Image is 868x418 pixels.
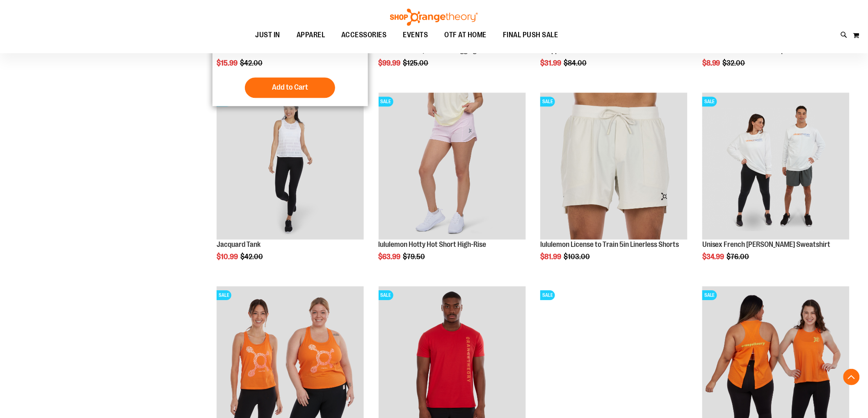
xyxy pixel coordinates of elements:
span: OTF AT HOME [445,26,487,44]
span: $31.99 [540,59,562,67]
div: product [212,88,368,282]
span: $10.99 [217,253,239,261]
span: SALE [702,290,717,300]
span: $15.99 [217,59,239,67]
a: Unisex French Terry Crewneck Sweatshirt primary imageSALE [702,93,850,241]
button: Add to Cart [245,77,335,98]
span: $34.99 [702,253,726,261]
span: $32.00 [723,59,747,67]
a: Shoulder Short Sleeve Crop Tee [702,46,797,54]
span: JUST IN [255,26,280,44]
img: lululemon Hotty Hot Short High-Rise [379,93,526,240]
span: $79.50 [403,253,427,261]
span: $84.00 [564,59,588,67]
img: Unisex French Terry Crewneck Sweatshirt primary image [702,93,850,240]
a: OTF AT HOME [436,26,495,45]
a: lululemon Hotty Hot Short High-RiseSALE [379,93,526,241]
img: Shop Orangetheory [389,9,479,26]
a: Rhone Revive 7/8 Pocket Legging [379,46,477,54]
div: product [536,88,692,282]
div: product [375,88,530,282]
a: EVENTS [395,26,436,45]
span: $42.00 [240,59,264,67]
span: $8.99 [702,59,722,67]
span: SALE [217,290,231,300]
div: product [698,88,854,282]
a: Front view of Jacquard TankSALE [217,93,364,241]
a: ACCESSORIES [333,26,395,45]
a: lululemon License to Train 5in Linerless Shorts [540,240,679,249]
span: $99.99 [379,59,402,67]
span: FINAL PUSH SALE [503,26,558,44]
span: $76.00 [727,253,751,261]
button: Back To Top [843,369,860,385]
span: $103.00 [564,253,591,261]
a: Push V-Neck Tank [217,46,269,54]
span: SALE [702,97,717,106]
span: $81.99 [540,253,562,261]
span: APPAREL [297,26,325,44]
img: Front view of Jacquard Tank [217,93,364,240]
span: ACCESSORIES [341,26,387,44]
a: FINAL PUSH SALE [495,26,566,44]
span: SALE [540,97,555,106]
img: lululemon License to Train 5in Linerless Shorts [540,93,688,240]
span: Add to Cart [272,83,308,92]
span: $63.99 [379,253,402,261]
a: lululemon License to Train 5in Linerless ShortsSALE [540,93,688,241]
span: EVENTS [403,26,428,44]
span: $42.00 [240,253,264,261]
span: SALE [379,97,393,106]
span: SALE [540,290,555,300]
a: APPAREL [288,26,333,45]
a: Jacquard Tank [217,240,260,249]
span: SALE [379,290,393,300]
a: lululemon Hotty Hot Short High-Rise [379,240,487,249]
a: JUST IN [247,26,288,45]
a: Unisex French [PERSON_NAME] Sweatshirt [702,240,831,249]
span: $125.00 [403,59,430,67]
a: Cropped Anorak [540,46,589,54]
